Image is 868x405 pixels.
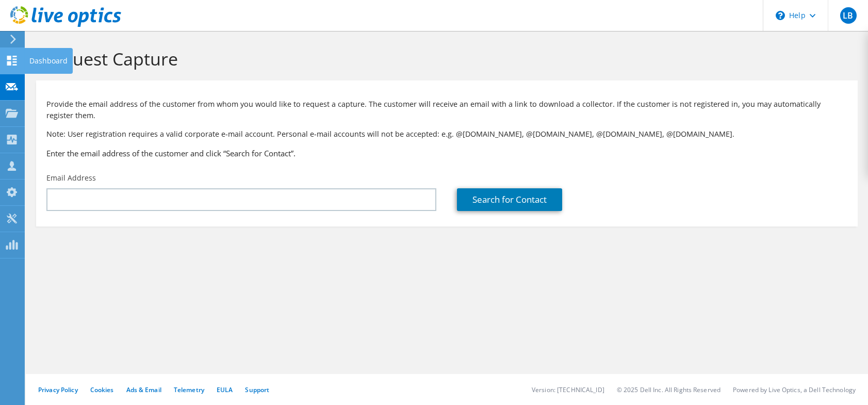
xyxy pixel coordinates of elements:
li: Powered by Live Optics, a Dell Technology [733,385,856,394]
a: EULA [217,385,233,394]
h1: Request Capture [41,48,847,70]
p: Provide the email address of the customer from whom you would like to request a capture. The cust... [46,99,847,121]
li: © 2025 Dell Inc. All Rights Reserved [617,385,720,394]
div: Dashboard [24,48,73,74]
svg: \n [776,11,785,20]
a: Ads & Email [126,385,161,394]
label: Email Address [46,173,96,183]
h3: Enter the email address of the customer and click “Search for Contact”. [46,148,847,159]
p: Note: User registration requires a valid corporate e-mail account. Personal e-mail accounts will ... [46,128,847,140]
a: Search for Contact [457,188,562,211]
a: Telemetry [174,385,204,394]
a: Support [245,385,269,394]
a: Cookies [90,385,114,394]
li: Version: [TECHNICAL_ID] [532,385,604,394]
a: Privacy Policy [38,385,78,394]
span: LB [840,7,857,24]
